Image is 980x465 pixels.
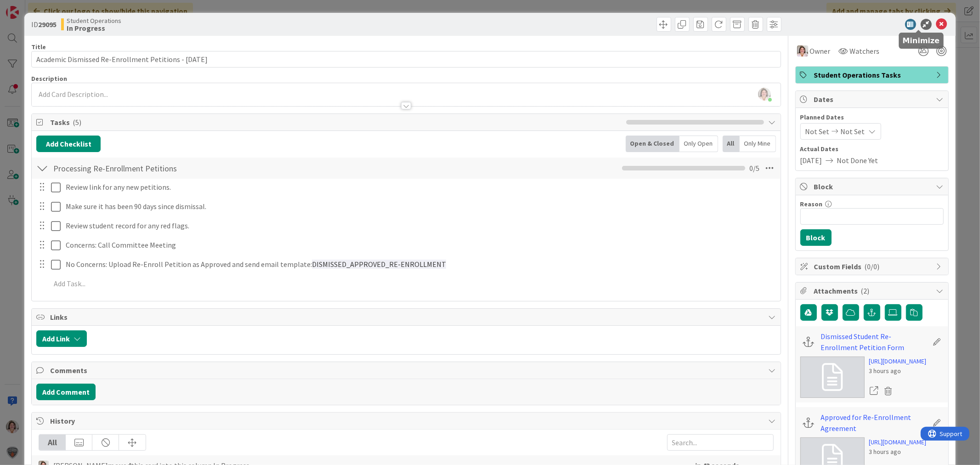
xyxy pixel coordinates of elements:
input: Add Checklist... [50,160,257,176]
span: Block [814,181,932,192]
p: Review link for any new petitions. [66,182,774,193]
span: Student Operations Tasks [814,69,932,80]
span: [DATE] [800,155,822,166]
button: Add Checklist [36,136,101,152]
h5: Minimize [903,36,940,45]
a: [URL][DOMAIN_NAME] [869,437,927,447]
div: Only Mine [740,136,776,152]
span: History [50,415,764,426]
span: 0 / 5 [750,163,760,174]
span: ( 0/0 ) [865,262,880,271]
div: All [723,136,740,152]
div: All [39,435,66,450]
span: ID [31,19,57,30]
div: Open & Closed [626,136,680,152]
span: Not Set [841,126,865,137]
p: Review student record for any red flags. [66,221,774,231]
label: Reason [800,200,823,208]
div: Only Open [680,136,718,152]
button: Add Comment [36,384,96,400]
b: 29095 [38,20,57,29]
span: Support [19,1,42,12]
div: 3 hours ago [869,366,927,376]
p: No Concerns: Upload Re-Enroll Petition as Approved and send email template: [66,259,774,270]
div: 3 hours ago [869,447,927,457]
span: Description [31,74,67,83]
span: Dates [814,94,932,105]
span: ( 2 ) [861,286,870,295]
span: ( 5 ) [73,118,81,127]
span: Attachments [814,285,932,296]
span: DISMISSED_APPROVED_RE-ENROLLMENT [312,260,446,269]
b: In Progress [67,24,121,32]
span: Planned Dates [800,113,944,122]
a: Approved for Re-Enrollment Agreement [821,412,928,434]
button: Add Link [36,330,87,347]
a: [URL][DOMAIN_NAME] [869,357,927,366]
a: Dismissed Student Re-Enrollment Petition Form [821,331,928,353]
span: Custom Fields [814,261,932,272]
span: Owner [810,45,831,57]
span: Student Operations [67,17,121,24]
span: Watchers [850,45,880,57]
span: Links [50,312,764,323]
span: Tasks [50,117,621,128]
span: Comments [50,365,764,376]
span: Actual Dates [800,144,944,154]
img: 8Zp9bjJ6wS5x4nzU9KWNNxjkzf4c3Efw.jpg [758,88,771,101]
p: Make sure it has been 90 days since dismissal. [66,201,774,212]
button: Block [800,229,832,246]
img: EW [797,45,808,57]
span: Not Done Yet [837,155,878,166]
p: Concerns: Call Committee Meeting [66,240,774,250]
input: type card name here... [31,51,781,68]
a: Open [869,385,879,397]
input: Search... [667,434,774,451]
label: Title [31,43,46,51]
span: Not Set [805,126,830,137]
